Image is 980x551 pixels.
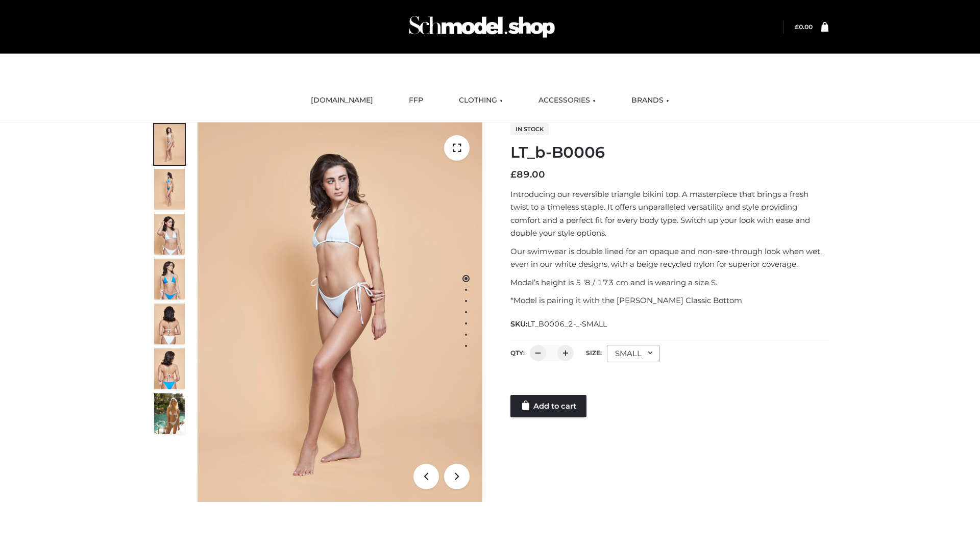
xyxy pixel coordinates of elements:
[510,294,828,307] p: *Model is pairing it with the [PERSON_NAME] Classic Bottom
[510,276,828,289] p: Model’s height is 5 ‘8 / 173 cm and is wearing a size S.
[586,349,602,357] label: Size:
[154,393,185,434] img: Arieltop_CloudNine_AzureSky2.jpg
[510,169,545,180] bdi: 89.00
[154,169,185,210] img: ArielClassicBikiniTop_CloudNine_AzureSky_OW114ECO_2-scaled.jpg
[510,349,525,357] label: QTY:
[198,122,482,502] img: ArielClassicBikiniTop_CloudNine_AzureSky_OW114ECO_1
[510,318,608,330] span: SKU:
[154,259,185,299] img: ArielClassicBikiniTop_CloudNine_AzureSky_OW114ECO_4-scaled.jpg
[154,348,185,389] img: ArielClassicBikiniTop_CloudNine_AzureSky_OW114ECO_8-scaled.jpg
[154,304,185,344] img: ArielClassicBikiniTop_CloudNine_AzureSky_OW114ECO_7-scaled.jpg
[154,214,185,255] img: ArielClassicBikiniTop_CloudNine_AzureSky_OW114ECO_3-scaled.jpg
[510,143,828,162] h1: LT_b-B0006
[510,169,517,180] span: £
[531,89,603,112] a: ACCESSORIES
[607,345,660,362] div: SMALL
[795,23,813,31] bdi: 0.00
[527,319,607,329] span: LT_B0006_2-_-SMALL
[624,89,677,112] a: BRANDS
[154,124,185,165] img: ArielClassicBikiniTop_CloudNine_AzureSky_OW114ECO_1-scaled.jpg
[510,188,828,240] p: Introducing our reversible triangle bikini top. A masterpiece that brings a fresh twist to a time...
[401,89,431,112] a: FFP
[795,23,813,31] a: £0.00
[451,89,510,112] a: CLOTHING
[510,123,549,135] span: In stock
[510,245,828,271] p: Our swimwear is double lined for an opaque and non-see-through look when wet, even in our white d...
[405,7,558,47] img: Schmodel Admin 964
[510,395,586,417] a: Add to cart
[795,23,799,31] span: £
[303,89,381,112] a: [DOMAIN_NAME]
